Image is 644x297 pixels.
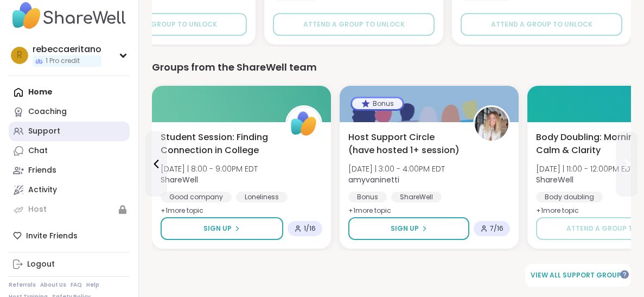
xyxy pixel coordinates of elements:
[304,224,316,233] span: 1 / 16
[86,281,99,289] a: Help
[9,180,130,200] a: Activity
[9,122,130,141] a: Support
[9,255,130,274] a: Logout
[273,13,435,36] button: Attend a group to unlock
[152,60,631,75] div: Groups from the ShareWell team
[28,106,67,117] div: Coaching
[490,224,503,233] span: 7 / 16
[28,165,56,176] div: Friends
[626,4,640,18] div: Close Step
[28,185,57,195] div: Activity
[9,141,130,161] a: Chat
[9,281,36,289] a: Referrals
[491,20,592,29] span: Attend a group to unlock
[536,174,573,185] b: ShareWell
[352,98,403,109] div: Bonus
[161,163,258,174] span: [DATE] | 8:00 - 9:00PM EDT
[46,56,80,66] span: 1 Pro credit
[461,13,622,36] button: Attend a group to unlock
[531,270,626,280] span: View all support groups
[348,174,399,185] b: amyvaninetti
[40,281,66,289] a: About Us
[536,192,603,203] div: Body doubling
[236,192,288,203] div: Loneliness
[28,204,47,215] div: Host
[203,224,232,233] span: Sign Up
[161,131,273,157] span: Student Session: Finding Connection in College
[9,226,130,245] div: Invite Friends
[287,107,321,141] img: ShareWell
[33,43,101,55] div: rebeccaeritano
[161,192,232,203] div: Good company
[348,217,469,240] button: Sign Up
[391,192,442,203] div: ShareWell
[536,163,634,174] span: [DATE] | 11:00 - 12:00PM EDT
[85,13,247,36] button: Attend a group to unlock
[348,163,445,174] span: [DATE] | 3:00 - 4:00PM EDT
[303,20,405,29] span: Attend a group to unlock
[620,270,629,279] iframe: Spotlight
[9,200,130,219] a: Host
[525,264,631,287] a: View all support groups
[475,107,508,141] img: amyvaninetti
[9,161,130,180] a: Friends
[116,20,217,29] span: Attend a group to unlock
[17,48,22,62] span: r
[28,146,48,156] div: Chat
[71,281,82,289] a: FAQ
[348,131,461,157] span: Host Support Circle (have hosted 1+ session)
[27,259,55,270] div: Logout
[161,174,198,185] b: ShareWell
[28,126,60,137] div: Support
[9,102,130,122] a: Coaching
[348,192,387,203] div: Bonus
[161,217,283,240] button: Sign Up
[391,224,419,233] span: Sign Up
